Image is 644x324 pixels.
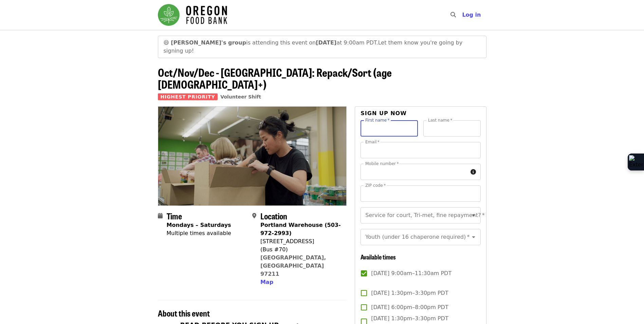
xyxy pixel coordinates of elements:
i: circle-info icon [471,169,476,175]
label: Last name [428,118,452,122]
img: Extension Icon [629,155,643,169]
img: Oct/Nov/Dec - Portland: Repack/Sort (age 8+) organized by Oregon Food Bank [158,107,347,205]
input: ZIP code [361,185,480,202]
label: First name [365,118,390,122]
img: Oregon Food Bank - Home [158,4,227,26]
strong: Mondays – Saturdays [167,222,231,228]
span: is attending this event on at 9:00am PDT. [171,39,378,46]
input: Email [361,142,480,158]
i: search icon [450,12,456,18]
input: Last name [423,120,481,137]
label: ZIP code [365,183,386,187]
input: First name [361,120,418,137]
span: Sign up now [361,110,407,116]
span: Oct/Nov/Dec - [GEOGRAPHIC_DATA]: Repack/Sort (age [DEMOGRAPHIC_DATA]+) [158,64,392,92]
input: Mobile number [361,164,467,180]
span: [DATE] 1:30pm–3:30pm PDT [371,289,448,297]
button: Open [469,232,478,242]
label: Email [365,140,380,144]
strong: [DATE] [316,39,336,46]
span: Time [167,210,182,222]
a: [GEOGRAPHIC_DATA], [GEOGRAPHIC_DATA] 97211 [260,254,326,277]
span: Map [260,279,273,285]
div: [STREET_ADDRESS] [260,237,341,246]
span: About this event [158,307,210,319]
button: Open [469,211,478,220]
span: Location [260,210,287,222]
div: (Bus #70) [260,246,341,254]
input: Search [460,7,465,23]
span: [DATE] 9:00am–11:30am PDT [371,269,452,277]
a: Volunteer Shift [220,94,261,100]
span: Highest Priority [158,93,218,100]
span: Available times [361,252,396,261]
strong: [PERSON_NAME]'s group [171,39,246,46]
div: Multiple times available [167,229,231,237]
i: map-marker-alt icon [252,213,256,219]
span: Log in [462,12,481,18]
label: Mobile number [365,162,399,166]
span: grinning face emoji [164,39,169,46]
button: Log in [457,8,486,22]
span: [DATE] 6:00pm–8:00pm PDT [371,303,448,311]
strong: Portland Warehouse (503-972-2993) [260,222,341,236]
button: Map [260,278,273,286]
i: calendar icon [158,213,163,219]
